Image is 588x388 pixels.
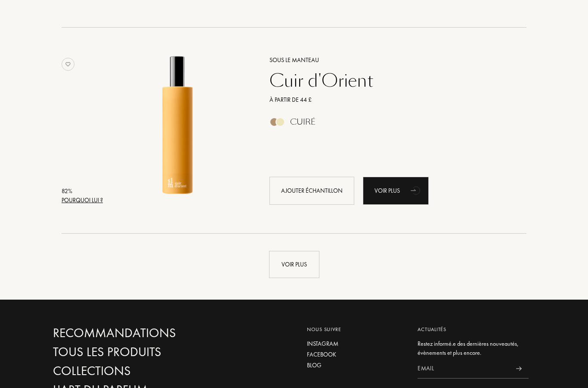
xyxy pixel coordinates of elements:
a: Blog [307,361,405,370]
div: Ajouter échantillon [269,177,354,205]
a: Cuir d'Orient Sous le Manteau [106,45,257,215]
div: Pourquoi lui ? [62,196,103,205]
div: Voir plus [269,251,319,278]
a: Sous le Manteau [263,56,514,65]
div: Restez informé.e des dernières nouveautés, évènements et plus encore. [418,340,529,358]
div: 82 % [62,187,103,196]
a: Collections [53,364,205,379]
a: Voir plusanimation [363,177,429,205]
img: Cuir d'Orient Sous le Manteau [106,55,249,198]
input: Email [418,360,509,379]
a: À partir de 44 £ [263,96,514,105]
img: news_send.svg [516,367,522,371]
div: Actualités [418,326,529,334]
a: Recommandations [53,326,205,341]
div: Nous suivre [307,326,405,334]
a: Cuiré [263,120,514,129]
img: no_like_p.png [62,58,74,71]
div: animation [408,182,425,199]
a: Facebook [307,350,405,360]
a: Cuir d'Orient [263,71,514,91]
div: Cuiré [290,118,316,127]
div: Voir plus [363,177,429,205]
a: Instagram [307,340,405,349]
a: Tous les produits [53,345,205,360]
